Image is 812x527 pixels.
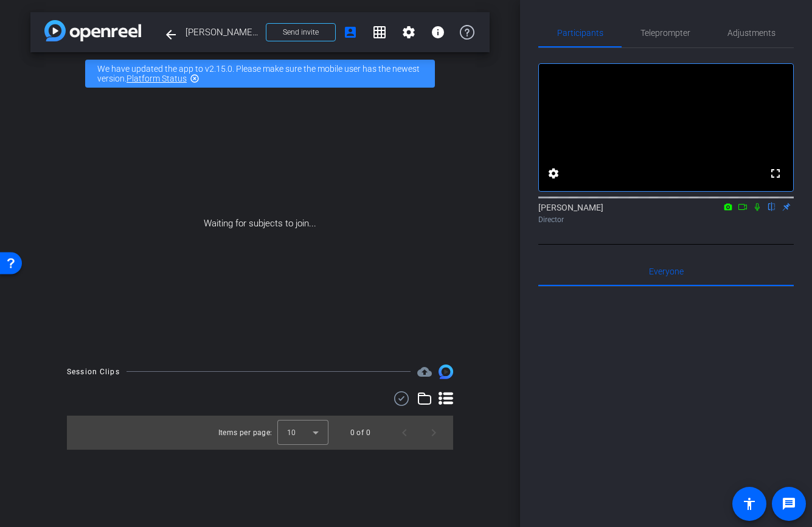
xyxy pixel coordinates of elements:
[85,60,435,88] div: We have updated the app to v2.15.0. Please make sure the mobile user has the newest version.
[372,25,387,40] mat-icon: grid_on
[417,365,432,379] mat-icon: cloud_upload
[538,201,794,225] div: [PERSON_NAME]
[266,23,336,41] button: Send invite
[30,95,490,352] div: Waiting for subjects to join...
[640,29,690,37] span: Teleprompter
[768,166,783,181] mat-icon: fullscreen
[283,27,319,37] span: Send invite
[546,166,561,181] mat-icon: settings
[218,427,272,439] div: Items per page:
[401,25,416,40] mat-icon: settings
[649,267,684,276] span: Everyone
[742,497,757,511] mat-icon: accessibility
[782,497,796,511] mat-icon: message
[439,365,453,379] img: Session clips
[186,20,259,44] span: [PERSON_NAME] and [PERSON_NAME]
[127,74,187,83] a: Platform Status
[390,418,419,447] button: Previous page
[164,27,178,42] mat-icon: arrow_back
[765,201,779,212] mat-icon: flip
[343,25,358,40] mat-icon: account_box
[727,29,776,37] span: Adjustments
[538,214,794,225] div: Director
[190,74,200,83] mat-icon: highlight_off
[419,418,448,447] button: Next page
[417,365,432,379] span: Destinations for your clips
[431,25,445,40] mat-icon: info
[44,20,141,41] img: app-logo
[557,29,603,37] span: Participants
[67,366,120,378] div: Session Clips
[350,427,370,439] div: 0 of 0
